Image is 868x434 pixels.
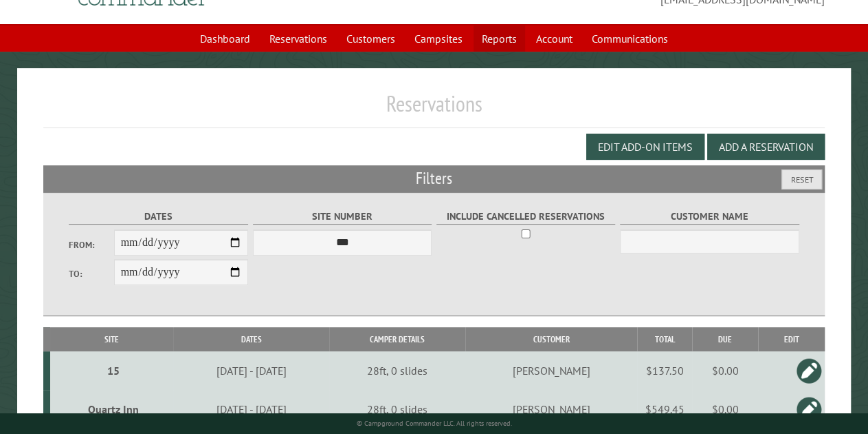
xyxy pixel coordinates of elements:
label: Customer Name [620,209,799,225]
th: Total [637,327,692,351]
label: Dates [69,209,248,225]
th: Site [50,327,173,351]
label: Site Number [253,209,432,225]
h2: Filters [43,165,825,192]
button: Add a Reservation [707,134,825,160]
a: Campsites [406,25,471,52]
th: Customer [465,327,637,351]
th: Due [692,327,757,351]
h1: Reservations [43,90,825,128]
button: Reset [781,169,822,189]
a: Account [528,25,581,52]
button: Edit Add-on Items [586,134,704,160]
label: To: [69,267,113,280]
td: $0.00 [692,351,757,390]
td: 28ft, 0 slides [329,390,465,428]
td: [PERSON_NAME] [465,390,637,428]
td: $137.50 [637,351,692,390]
a: Communications [583,25,676,52]
a: Dashboard [192,25,258,52]
a: Reservations [261,25,335,52]
a: Customers [338,25,403,52]
th: Camper Details [329,327,465,351]
div: Quartz Inn [56,402,170,416]
label: Include Cancelled Reservations [436,209,616,225]
a: Reports [474,25,525,52]
td: [PERSON_NAME] [465,351,637,390]
label: From: [69,238,113,251]
small: © Campground Commander LLC. All rights reserved. [357,419,512,428]
div: 15 [56,364,170,378]
td: 28ft, 0 slides [329,351,465,390]
div: [DATE] - [DATE] [175,364,327,378]
th: Edit [758,327,825,351]
th: Dates [173,327,329,351]
td: $0.00 [692,390,757,428]
div: [DATE] - [DATE] [175,402,327,416]
td: $549.45 [637,390,692,428]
